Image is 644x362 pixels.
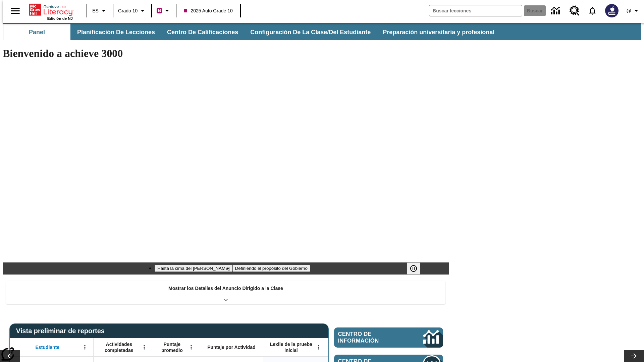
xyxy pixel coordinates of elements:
[605,4,619,17] img: Avatar
[155,265,232,272] button: Diapositiva 1 Hasta la cima del monte Tai
[3,47,449,60] h1: Bienvenido a achieve 3000
[115,5,149,17] button: Grado: Grado 10, Elige un grado
[184,7,232,14] span: 2025 Auto Grade 10
[118,7,138,14] span: Grado 10
[207,344,255,350] span: Puntaje por Actividad
[162,24,244,40] button: Centro de calificaciones
[601,2,623,19] button: Escoja un nuevo avatar
[89,5,111,17] button: Lenguaje: ES, Selecciona un idioma
[47,16,73,20] span: Edición de NJ
[3,24,70,40] button: Panel
[334,327,443,348] a: Centro de información
[626,7,631,14] span: @
[377,24,500,40] button: Preparación universitaria y profesional
[3,23,641,40] div: Subbarra de navegación
[547,2,566,20] a: Centro de información
[338,331,401,344] span: Centro de información
[29,2,73,20] div: Portada
[158,6,161,15] span: B
[566,2,584,20] a: Centro de recursos, Se abrirá en una pestaña nueva.
[80,342,90,352] button: Abrir menú
[156,341,188,353] span: Puntaje promedio
[97,341,141,353] span: Actividades completadas
[154,5,174,17] button: Boost El color de la clase es rojo violeta. Cambiar el color de la clase.
[186,342,196,352] button: Abrir menú
[232,265,310,272] button: Diapositiva 2 Definiendo el propósito del Gobierno
[407,262,427,275] div: Pausar
[407,262,420,275] button: Pausar
[168,285,283,292] p: Mostrar los Detalles del Anuncio Dirigido a la Clase
[5,1,25,21] button: Abrir el menú lateral
[16,327,108,335] span: Vista preliminar de reportes
[314,342,324,352] button: Abrir menú
[623,5,644,17] button: Perfil/Configuración
[267,341,316,353] span: Lexile de la prueba inicial
[245,24,376,40] button: Configuración de la clase/del estudiante
[72,24,160,40] button: Planificación de lecciones
[584,2,601,19] a: Notificaciones
[624,350,644,362] button: Carrusel de lecciones, seguir
[6,281,445,304] div: Mostrar los Detalles del Anuncio Dirigido a la Clase
[92,7,99,14] span: ES
[429,5,522,16] input: Buscar campo
[29,3,73,16] a: Portada
[36,344,60,350] span: Estudiante
[3,24,500,40] div: Subbarra de navegación
[139,342,149,352] button: Abrir menú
